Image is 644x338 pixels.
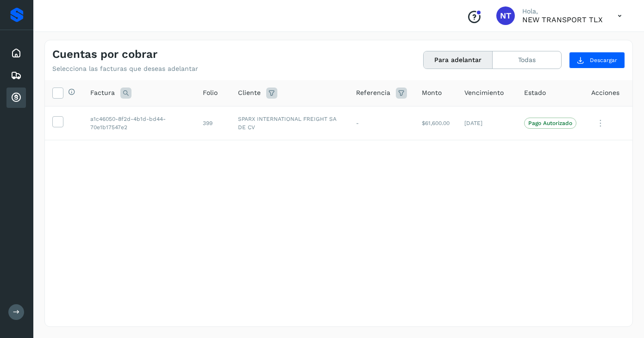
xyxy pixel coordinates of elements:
[422,88,442,98] span: Monto
[6,43,26,63] div: Inicio
[528,120,572,126] p: Pago Autorizado
[349,106,414,140] td: -
[356,88,390,98] span: Referencia
[414,106,457,140] td: $61,600.00
[590,56,617,64] span: Descargar
[464,88,504,98] span: Vencimiento
[238,88,261,98] span: Cliente
[591,88,619,98] span: Acciones
[569,52,625,69] button: Descargar
[6,88,26,108] div: Cuentas por cobrar
[493,51,561,69] button: Todas
[6,65,26,86] div: Embarques
[457,106,517,140] td: [DATE]
[90,88,115,98] span: Factura
[52,48,157,61] h4: Cuentas por cobrar
[522,15,603,24] p: NEW TRANSPORT TLX
[524,88,546,98] span: Estado
[231,106,349,140] td: SPARX INTERNATIONAL FREIGHT SA DE CV
[52,65,198,73] p: Selecciona las facturas que deseas adelantar
[424,51,493,69] button: Para adelantar
[83,106,195,140] td: a1c46050-8f2d-4b1d-bd44-70e1b17547e2
[195,106,231,140] td: 399
[203,88,218,98] span: Folio
[522,7,603,15] p: Hola,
